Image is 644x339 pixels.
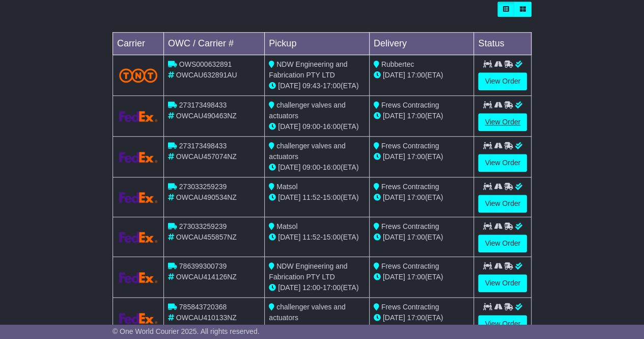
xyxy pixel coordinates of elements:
[119,232,157,243] img: FedEx.png
[381,303,439,311] span: Frews Contracting
[374,151,470,162] div: (ETA)
[179,142,227,150] span: 273173498433
[278,163,300,171] span: [DATE]
[374,192,470,203] div: (ETA)
[269,192,365,203] div: - (ETA)
[478,195,527,213] a: View Order
[278,122,300,131] span: [DATE]
[269,101,345,120] span: challenger valves and actuators
[265,33,370,55] td: Pickup
[407,71,425,79] span: 17:00
[163,33,264,55] td: OWC / Carrier #
[323,283,341,292] span: 17:00
[381,262,439,270] span: Frews Contracting
[176,152,237,161] span: OWCAU457074NZ
[323,82,341,90] span: 17:00
[369,33,474,55] td: Delivery
[407,233,425,241] span: 17:00
[179,182,227,191] span: 273033259239
[383,233,405,241] span: [DATE]
[269,121,365,132] div: - (ETA)
[323,193,341,201] span: 15:00
[478,154,527,172] a: View Order
[119,68,157,82] img: TNT_Domestic.png
[381,182,439,191] span: Frews Contracting
[269,142,345,161] span: challenger valves and actuators
[278,283,300,292] span: [DATE]
[323,233,341,241] span: 15:00
[374,111,470,121] div: (ETA)
[269,232,365,243] div: - (ETA)
[113,327,260,335] span: © One World Courier 2025. All rights reserved.
[407,152,425,161] span: 17:00
[381,142,439,150] span: Frews Contracting
[119,313,157,324] img: FedEx.png
[383,314,405,322] span: [DATE]
[113,33,163,55] td: Carrier
[179,101,227,109] span: 273173498433
[478,274,527,292] a: View Order
[323,163,341,171] span: 16:00
[302,82,320,90] span: 09:43
[176,233,237,241] span: OWCAU455857NZ
[176,314,237,322] span: OWCAU410133NZ
[478,234,527,252] a: View Order
[119,111,157,122] img: FedEx.png
[381,222,439,230] span: Frews Contracting
[302,163,320,171] span: 09:00
[381,101,439,109] span: Frews Contracting
[176,193,237,201] span: OWCAU490534NZ
[119,272,157,283] img: FedEx.png
[269,282,365,293] div: - (ETA)
[269,262,347,281] span: NDW Engineering and Fabrication PTY LTD
[276,182,297,191] span: Matsol
[278,82,300,90] span: [DATE]
[383,71,405,79] span: [DATE]
[269,81,365,91] div: - (ETA)
[176,273,237,281] span: OWCAU414126NZ
[176,112,237,120] span: OWCAU490463NZ
[179,262,227,270] span: 786399300739
[176,71,237,79] span: OWCAU632891AU
[383,273,405,281] span: [DATE]
[383,112,405,120] span: [DATE]
[374,312,470,323] div: (ETA)
[269,323,365,334] div: - (ETA)
[407,314,425,322] span: 17:00
[179,222,227,230] span: 273033259239
[323,122,341,131] span: 16:00
[374,70,470,81] div: (ETA)
[374,232,470,243] div: (ETA)
[278,193,300,201] span: [DATE]
[478,113,527,131] a: View Order
[269,162,365,173] div: - (ETA)
[179,303,227,311] span: 785843720368
[374,272,470,282] div: (ETA)
[407,193,425,201] span: 17:00
[407,112,425,120] span: 17:00
[407,273,425,281] span: 17:00
[302,122,320,131] span: 09:00
[383,193,405,201] span: [DATE]
[278,233,300,241] span: [DATE]
[269,60,347,79] span: NDW Engineering and Fabrication PTY LTD
[478,315,527,333] a: View Order
[302,193,320,201] span: 11:52
[302,283,320,292] span: 12:00
[276,222,297,230] span: Matsol
[119,152,157,163] img: FedEx.png
[179,60,232,68] span: OWS000632891
[474,33,531,55] td: Status
[478,72,527,90] a: View Order
[269,303,345,322] span: challenger valves and actuators
[381,60,414,68] span: Rubbertec
[302,233,320,241] span: 11:52
[119,192,157,203] img: FedEx.png
[383,152,405,161] span: [DATE]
